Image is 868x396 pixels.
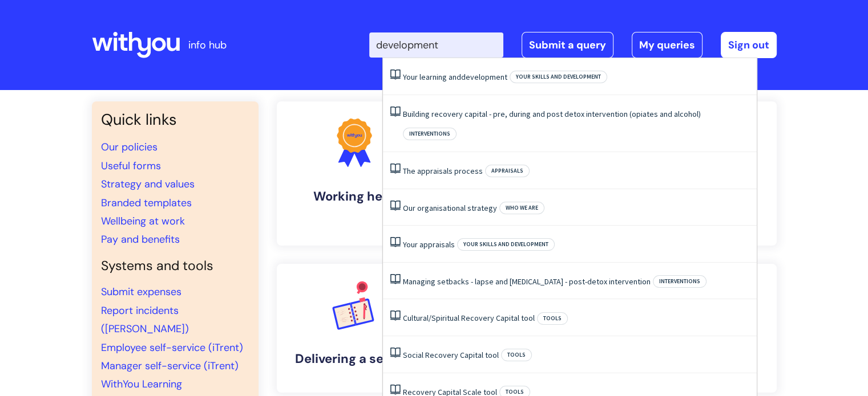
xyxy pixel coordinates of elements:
[403,350,499,360] a: Social Recovery Capital tool
[101,111,249,129] h3: Quick links
[403,72,507,82] a: Your learning anddevelopment
[188,36,227,54] p: info hub
[101,196,192,210] a: Branded templates
[101,177,195,191] a: Strategy and values
[277,101,432,246] a: Working here
[403,203,497,213] a: Our organisational strategy
[485,165,530,177] span: Appraisals
[501,349,532,361] span: Tools
[632,32,703,58] a: My queries
[537,312,568,325] span: Tools
[277,264,432,393] a: Delivering a service
[403,313,535,323] a: Cultural/Spiritual Recovery Capital tool
[653,275,706,288] span: Interventions
[461,72,507,82] span: development
[403,239,455,250] a: Your appraisals
[286,189,423,204] h4: Working here
[286,352,423,366] h4: Delivering a service
[510,71,607,83] span: Your skills and development
[101,377,182,391] a: WithYou Learning
[101,341,243,354] a: Employee self-service (iTrent)
[369,32,503,58] input: Search
[403,109,701,119] a: Building recovery capital - pre, during and post detox intervention (opiates and alcohol)
[499,202,544,214] span: Who we are
[522,32,613,58] a: Submit a query
[101,214,185,228] a: Wellbeing at work
[101,159,161,173] a: Useful forms
[101,232,180,246] a: Pay and benefits
[101,304,189,336] a: Report incidents ([PERSON_NAME])
[101,258,249,274] h4: Systems and tools
[101,140,158,154] a: Our policies
[457,238,555,251] span: Your skills and development
[403,166,483,176] a: The appraisals process
[369,32,777,58] div: | -
[101,359,239,373] a: Manager self-service (iTrent)
[403,128,457,140] span: Interventions
[721,32,777,58] a: Sign out
[101,285,181,299] a: Submit expenses
[403,276,651,287] a: Managing setbacks - lapse and [MEDICAL_DATA] - post-detox intervention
